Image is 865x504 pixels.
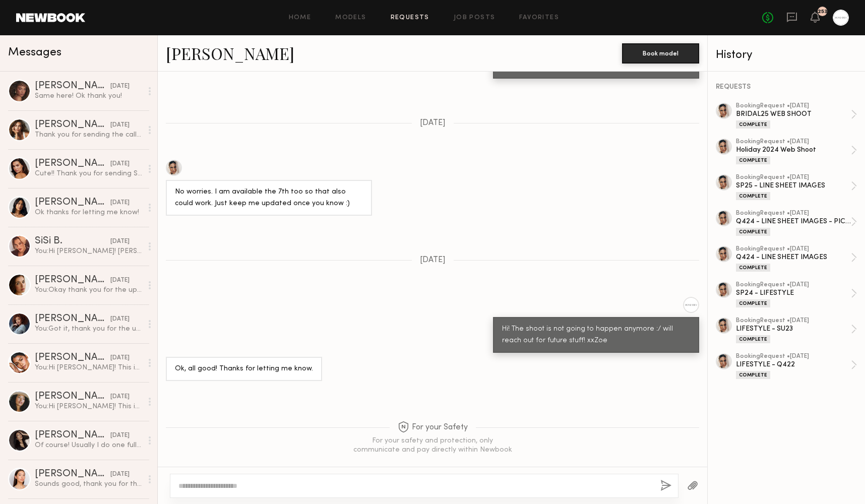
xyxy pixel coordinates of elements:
div: booking Request • [DATE] [736,246,851,253]
div: [PERSON_NAME] [35,120,110,130]
div: [PERSON_NAME] [35,469,110,479]
div: You: Hi [PERSON_NAME]! [PERSON_NAME] here from Honeydew's team. We're casting for our upcoming ho... [35,246,142,256]
div: SP24 - LIFESTYLE [736,288,851,298]
div: booking Request • [DATE] [736,174,851,181]
a: bookingRequest •[DATE]Q424 - LINE SHEET IMAGES - PICK UP SHOOTComplete [736,210,857,236]
span: Messages [8,47,61,58]
button: Book model [622,43,699,64]
div: [PERSON_NAME] [35,159,110,169]
div: [DATE] [110,431,130,440]
div: You: Okay thank you for the update! [35,285,142,295]
div: [PERSON_NAME] [35,314,110,324]
div: booking Request • [DATE] [736,139,851,145]
div: [DATE] [110,353,130,363]
a: bookingRequest •[DATE]LIFESTYLE - SU23Complete [736,318,857,343]
div: Complete [736,156,770,164]
div: [DATE] [110,237,130,246]
div: REQUESTS [716,84,857,91]
div: Complete [736,264,770,272]
div: [PERSON_NAME] [35,275,110,285]
div: BRIDAL25 WEB SHOOT [736,109,851,119]
div: [DATE] [110,392,130,402]
div: [PERSON_NAME] [35,198,110,208]
div: [DATE] [110,159,130,169]
a: Job Posts [454,15,496,21]
div: LIFESTYLE - Q422 [736,360,851,369]
span: For your Safety [398,421,468,434]
div: Complete [736,299,770,307]
a: bookingRequest •[DATE]Q424 - LINE SHEET IMAGESComplete [736,246,857,272]
a: Book model [622,48,699,57]
div: LIFESTYLE - SU23 [736,324,851,334]
div: SiSi B. [35,236,110,246]
a: bookingRequest •[DATE]BRIDAL25 WEB SHOOTComplete [736,103,857,129]
div: booking Request • [DATE] [736,353,851,360]
div: Complete [736,335,770,343]
a: bookingRequest •[DATE]SP25 - LINE SHEET IMAGESComplete [736,174,857,200]
div: [DATE] [110,120,130,130]
a: Home [289,15,312,21]
a: Requests [391,15,429,21]
div: Ok thanks for letting me know! [35,208,142,217]
span: [DATE] [420,256,446,265]
div: Ok, all good! Thanks for letting me know. [175,363,313,375]
div: [PERSON_NAME] [35,392,110,402]
div: [DATE] [110,82,130,91]
div: You: Got it, thank you for the update xx [35,324,142,334]
div: No worries. I am available the 7th too so that also could work. Just keep me updated once you kno... [175,186,363,210]
div: booking Request • [DATE] [736,103,851,109]
div: For your safety and protection, only communicate and pay directly within Newbook [352,436,513,455]
a: Models [335,15,366,21]
div: [DATE] [110,470,130,479]
div: History [716,49,857,61]
div: [DATE] [110,276,130,285]
div: 253 [818,9,827,15]
span: [DATE] [420,119,446,128]
div: Complete [736,228,770,236]
a: Favorites [519,15,559,21]
a: bookingRequest •[DATE]SP24 - LIFESTYLEComplete [736,282,857,307]
div: Q424 - LINE SHEET IMAGES - PICK UP SHOOT [736,217,851,226]
div: booking Request • [DATE] [736,210,851,217]
div: [PERSON_NAME] [35,353,110,363]
div: [PERSON_NAME] [35,81,110,91]
div: Thank you for sending the call sheet! [35,130,142,140]
div: [DATE] [110,314,130,324]
div: [DATE] [110,198,130,208]
div: You: Hi [PERSON_NAME]! This is [PERSON_NAME] from Honeydew's marketing team :) We're shooting som... [35,402,142,411]
div: Complete [736,192,770,200]
div: booking Request • [DATE] [736,318,851,324]
div: Same here! Ok thank you! [35,91,142,101]
div: Holiday 2024 Web Shoot [736,145,851,155]
a: bookingRequest •[DATE]LIFESTYLE - Q422Complete [736,353,857,379]
div: booking Request • [DATE] [736,282,851,288]
div: SP25 - LINE SHEET IMAGES [736,181,851,191]
div: Complete [736,120,770,129]
div: Cute!! Thank you for sending See you next week :) [35,169,142,178]
div: Of course! Usually I do one full edited video, along with raw footage, and a couple of pictures b... [35,440,142,450]
div: [PERSON_NAME] [35,430,110,440]
div: Hi! The shoot is not going to happen anymore :/ will reach out for future stuff! xxZoe [502,324,690,347]
div: Sounds good, thank you for the update! [35,479,142,489]
a: bookingRequest •[DATE]Holiday 2024 Web ShootComplete [736,139,857,164]
div: Complete [736,371,770,379]
div: Q424 - LINE SHEET IMAGES [736,253,851,262]
a: [PERSON_NAME] [166,42,294,64]
div: You: Hi [PERSON_NAME]! This is [PERSON_NAME] from Honeydew's marketing team :) We're shooting som... [35,363,142,372]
